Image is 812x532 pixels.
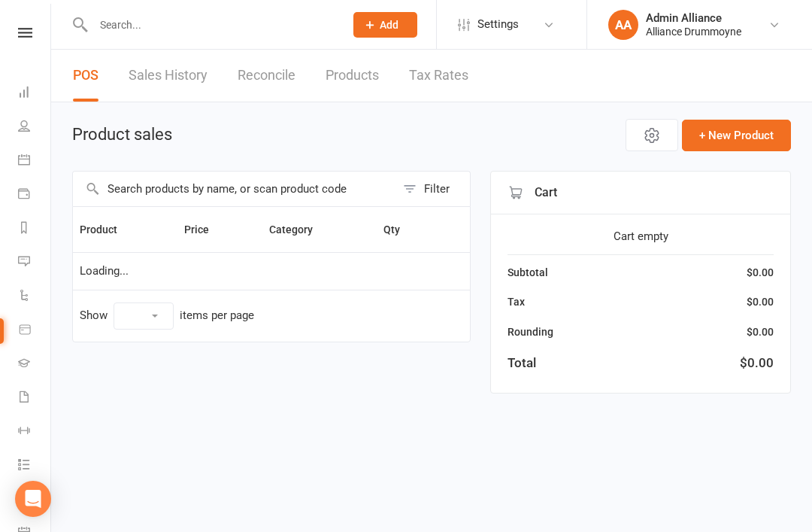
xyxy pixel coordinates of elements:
[491,172,790,214] div: Cart
[238,50,295,102] a: Reconcile
[682,120,791,151] button: + New Product
[18,178,52,212] a: Payments
[18,144,52,178] a: Calendar
[129,50,208,102] a: Sales History
[747,293,774,310] div: $0.00
[646,25,741,38] div: Alliance Drummoyne
[747,264,774,281] div: $0.00
[395,172,470,206] button: Filter
[18,314,52,348] a: Product Sales
[507,324,553,340] div: Rounding
[383,223,417,236] span: Qty
[15,481,51,517] div: Open Intercom Messenger
[184,220,226,239] button: Price
[18,111,52,144] a: People
[383,220,417,239] button: Qty
[184,223,226,236] span: Price
[18,77,52,111] a: Dashboard
[353,12,417,38] button: Add
[73,50,98,102] a: POS
[747,324,774,340] div: $0.00
[326,50,379,102] a: Products
[73,172,395,206] input: Search products by name, or scan product code
[18,212,52,246] a: Reports
[380,19,398,31] span: Add
[80,302,254,330] div: Show
[409,50,468,102] a: Tax Rates
[424,180,450,198] div: Filter
[608,10,638,40] div: AA
[507,353,536,373] div: Total
[80,220,134,239] button: Product
[89,14,334,35] input: Search...
[73,252,470,290] td: Loading...
[507,227,774,245] div: Cart empty
[269,220,329,239] button: Category
[269,223,329,236] span: Category
[72,126,172,144] h1: Product sales
[740,353,774,373] div: $0.00
[180,309,254,322] div: items per page
[477,8,519,41] span: Settings
[507,264,548,281] div: Subtotal
[507,293,525,310] div: Tax
[80,223,134,236] span: Product
[646,11,741,25] div: Admin Alliance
